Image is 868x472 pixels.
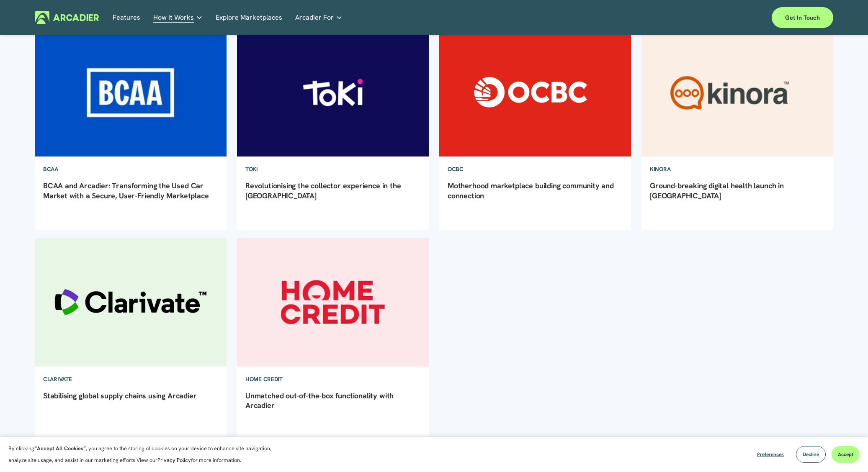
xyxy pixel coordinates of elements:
[245,391,394,410] a: Unmatched out-of-the-box functionality with Arcadier
[803,451,819,458] span: Decline
[157,457,191,464] a: Privacy Policy
[34,445,86,452] strong: “Accept All Cookies”
[153,12,194,23] span: How It Works
[153,11,203,24] a: folder dropdown
[751,446,790,463] button: Preferences
[237,367,291,391] a: Home Credit
[448,181,614,200] a: Motherhood marketplace building community and connection
[757,451,784,458] span: Preferences
[113,11,140,24] a: Features
[35,367,80,391] a: Clarivate
[236,238,430,367] img: Unmatched out-of-the-box functionality with Arcadier
[438,28,632,157] img: Motherhood marketplace building community and connection
[43,181,209,200] a: BCAA and Arcadier: Transforming the Used Car Market with a Secure, User-Friendly Marketplace
[641,157,679,181] a: Kinora
[641,28,835,157] img: Ground-breaking digital health launch in Australia
[216,11,282,24] a: Explore Marketplaces
[295,11,343,24] a: folder dropdown
[826,432,868,472] iframe: Chat Widget
[35,11,99,24] img: Arcadier
[34,238,228,367] img: Stabilising global supply chains using Arcadier
[295,12,334,23] span: Arcadier For
[650,181,784,200] a: Ground-breaking digital health launch in [GEOGRAPHIC_DATA]
[439,157,472,181] a: OCBC
[8,443,281,466] p: By clicking , you agree to the storing of cookies on your device to enhance site navigation, anal...
[35,157,67,181] a: BCAA
[43,391,197,400] a: Stabilising global supply chains using Arcadier
[772,7,833,28] a: Get in touch
[796,446,826,463] button: Decline
[236,28,430,157] img: Revolutionising the collector experience in the Philippines
[245,181,401,200] a: Revolutionising the collector experience in the [GEOGRAPHIC_DATA]
[237,157,266,181] a: TOKI
[34,28,228,157] img: BCAA and Arcadier: Transforming the Used Car Market with a Secure, User-Friendly Marketplace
